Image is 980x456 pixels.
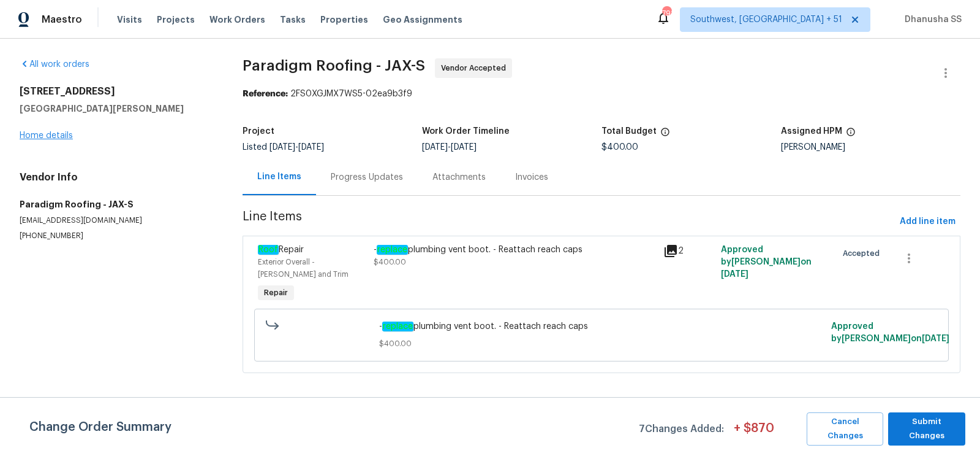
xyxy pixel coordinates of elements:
h5: Work Order Timeline [422,127,510,136]
div: Line Items [257,171,301,183]
div: Progress Updates [331,171,403,184]
a: All work orders [20,60,89,69]
span: Listed [243,143,324,152]
span: [DATE] [269,143,295,152]
h2: [STREET_ADDRESS] [20,85,213,98]
span: $400.00 [379,338,824,350]
span: Tasks [280,15,306,24]
h5: Total Budget [601,127,657,136]
span: Repair [258,245,304,255]
span: - [422,143,477,152]
span: [DATE] [422,143,448,152]
span: The hpm assigned to this work order. [846,127,856,143]
span: $400.00 [601,143,638,152]
div: 791 [662,7,671,20]
span: Dhanusha SS [900,14,962,26]
div: 2 [663,244,714,258]
span: Projects [157,14,195,26]
span: Geo Assignments [383,14,462,26]
h5: Project [243,127,274,136]
span: Add line item [900,214,956,230]
span: [DATE] [721,270,748,279]
span: Paradigm Roofing - JAX-S [243,58,425,73]
span: $400.00 [374,258,406,266]
span: Line Items [243,211,895,233]
em: Roof [258,245,279,255]
span: Approved by [PERSON_NAME] on [721,245,812,279]
h5: [GEOGRAPHIC_DATA][PERSON_NAME] [20,102,213,115]
h5: Paradigm Roofing - JAX-S [20,198,213,211]
span: Work Orders [209,14,265,26]
p: [PHONE_NUMBER] [20,231,213,241]
em: replace [382,322,413,331]
em: replace [377,245,408,255]
span: [DATE] [298,143,324,152]
div: Attachments [432,171,486,184]
b: Reference: [243,90,288,98]
h4: Vendor Info [20,171,213,184]
div: - plumbing vent boot. - Reattach reach caps [374,244,656,256]
span: The total cost of line items that have been proposed by Opendoor. This sum includes line items th... [660,127,670,143]
span: [DATE] [451,143,477,152]
span: Properties [320,14,368,26]
span: Accepted [843,247,884,260]
button: Add line item [895,211,960,233]
p: [EMAIL_ADDRESS][DOMAIN_NAME] [20,215,213,226]
h5: Assigned HPM [781,127,842,136]
span: - plumbing vent boot. - Reattach reach caps [379,320,824,333]
span: Exterior Overall - [PERSON_NAME] and Trim [258,258,349,278]
a: Home details [20,131,73,140]
span: Repair [259,287,293,299]
div: Invoices [515,171,548,184]
span: Vendor Accepted [441,62,511,74]
span: Visits [117,14,142,26]
span: [DATE] [922,334,949,343]
span: - [269,143,324,152]
span: Maestro [42,14,82,26]
div: 2FS0XGJMX7WS5-02ea9b3f9 [243,88,960,100]
span: Southwest, [GEOGRAPHIC_DATA] + 51 [690,14,842,26]
span: Approved by [PERSON_NAME] on [831,322,949,343]
div: [PERSON_NAME] [781,143,960,152]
